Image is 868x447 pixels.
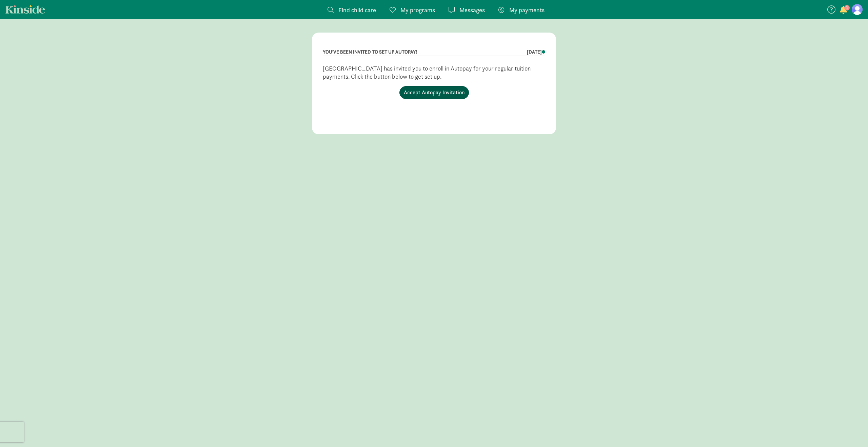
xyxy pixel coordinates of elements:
div: [DATE] [527,48,545,56]
span: Find child care [338,5,376,15]
a: Accept Autopay Invitation [399,86,469,99]
span: My payments [509,5,545,15]
button: 1 [839,6,848,15]
p: [GEOGRAPHIC_DATA] has invited you to enroll in Autopay for your regular tuition payments. Click t... [323,64,545,99]
div: YOU'VE BEEN INVITED TO SET UP AUTOPAY! [323,48,417,56]
span: 1 [844,5,850,11]
span: Messages [459,5,485,15]
a: Kinside [5,5,45,14]
span: My programs [400,5,435,15]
